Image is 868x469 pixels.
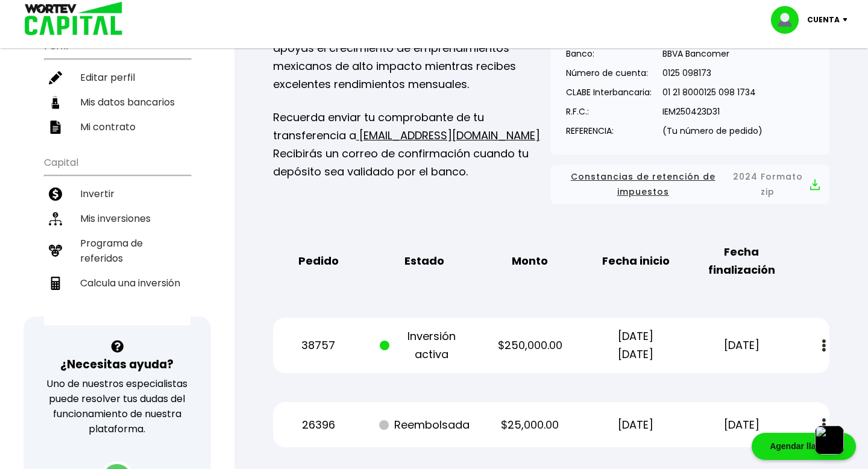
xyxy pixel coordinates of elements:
[697,416,786,434] p: [DATE]
[840,18,856,22] img: icon-down
[44,90,190,115] a: Mis datos bancarios
[49,187,62,201] img: invertir-icon.b3b967d7.svg
[485,416,574,434] p: $25,000.00
[602,252,670,270] b: Fecha inicio
[561,169,820,200] button: Constancias de retención de impuestos2024 Formato zip
[662,102,763,121] p: IEM250423D31
[298,252,339,270] b: Pedido
[485,336,574,354] p: $250,000.00
[49,121,62,134] img: contrato-icon.f2db500c.svg
[662,122,763,140] p: (Tu número de pedido)
[274,336,363,354] p: 38757
[561,169,725,200] span: Constancias de retención de impuestos
[44,206,190,231] a: Mis inversiones
[44,231,190,271] a: Programa de referidos
[662,64,763,82] p: 0125 098173
[662,83,763,101] p: 01 21 8000125 098 1734
[273,21,552,93] p: Como inversionista activo de WORTEV CAPITAL, apoyas el crecimiento de emprendimientos mexicanos d...
[274,416,363,434] p: 26396
[807,11,840,29] p: Cuenta
[60,356,174,373] h3: ¿Necesitas ayuda?
[566,122,652,140] p: REFERENCIA:
[566,102,652,121] p: R.F.C.:
[380,327,469,364] p: Inversión activa
[380,416,469,434] p: Reembolsada
[771,6,807,34] img: profile-image
[697,336,786,354] p: [DATE]
[49,96,62,109] img: datos-icon.10cf9172.svg
[697,243,786,279] b: Fecha finalización
[44,181,190,206] a: Invertir
[49,71,62,84] img: editar-icon.952d3147.svg
[566,45,652,63] p: Banco:
[39,376,195,436] p: Uno de nuestros especialistas puede resolver tus dudas del funcionamiento de nuestra plataforma.
[752,433,856,460] div: Agendar llamada
[49,244,62,257] img: recomiendanos-icon.9b8e9327.svg
[512,252,548,270] b: Monto
[404,252,444,270] b: Estado
[273,109,552,181] p: Recuerda enviar tu comprobante de tu transferencia a Recibirás un correo de confirmación cuando t...
[591,416,681,434] p: [DATE]
[44,149,190,326] ul: Capital
[49,277,62,290] img: calculadora-icon.17d418c4.svg
[566,64,652,82] p: Número de cuenta:
[566,83,652,101] p: CLABE Interbancaria:
[44,65,190,90] a: Editar perfil
[662,45,763,63] p: BBVA Bancomer
[49,212,62,225] img: inversiones-icon.6695dc30.svg
[44,33,190,139] ul: Perfil
[591,327,681,364] p: [DATE] [DATE]
[44,271,190,295] a: Calcula una inversión
[356,128,540,143] a: [EMAIL_ADDRESS][DOMAIN_NAME]
[44,115,190,139] a: Mi contrato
